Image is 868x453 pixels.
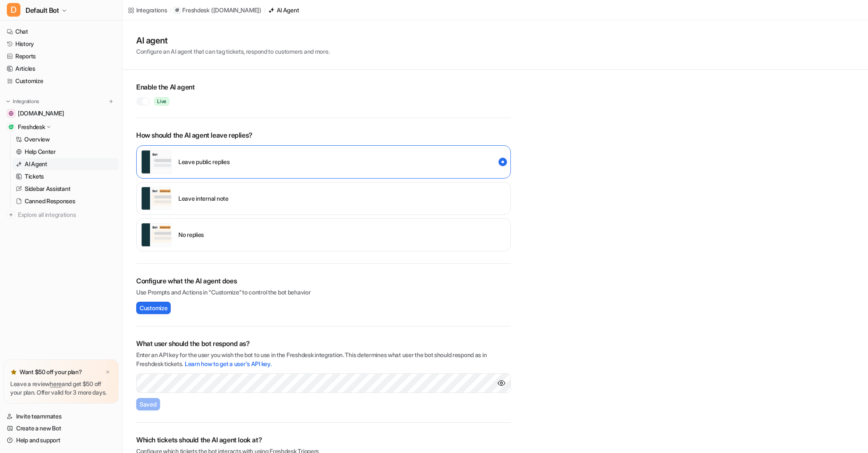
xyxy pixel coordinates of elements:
a: History [3,38,119,50]
p: Leave internal note [178,194,229,203]
h1: AI agent [136,34,329,47]
img: user [141,187,172,211]
button: Integrations [3,97,42,106]
a: Chat [3,26,119,38]
span: Saved [140,400,157,409]
a: here [50,380,62,387]
h2: What user should the bot respond as? [136,338,511,349]
img: x [105,369,110,375]
a: Customize [3,75,119,87]
h2: Which tickets should the AI agent look at? [136,435,511,445]
div: internal_reply [136,182,511,215]
img: Show [497,379,506,387]
img: Freshdesk [9,124,14,130]
p: Use Prompts and Actions in “Customize” to control the bot behavior [136,288,511,297]
img: drivingtests.co.uk [9,111,14,116]
img: menu_add.svg [108,98,114,104]
a: Learn how to get a user's API key. [185,360,271,367]
a: Help and support [3,434,119,446]
a: Canned Responses [12,195,119,207]
h2: Configure what the AI agent does [136,276,511,286]
span: D [7,3,20,17]
p: Leave a review and get $50 off your plan. Offer valid for 3 more days. [10,380,112,397]
div: Integrations [136,6,167,14]
p: No replies [178,230,204,239]
a: Help Center [12,146,119,158]
p: Leave public replies [178,157,229,166]
p: Freshdesk [182,6,209,14]
span: [DOMAIN_NAME] [18,109,64,118]
img: star [10,369,17,375]
p: How should the AI agent leave replies? [136,130,511,140]
p: Integrations [13,98,39,105]
a: Integrations [128,6,167,14]
p: Overview [24,135,50,144]
a: Invite teammates [3,410,119,422]
img: user [141,150,172,174]
span: / [264,6,266,14]
a: Explore all integrations [3,209,119,221]
p: Want $50 off your plan? [20,368,82,376]
span: Customize [140,303,167,312]
p: Canned Responses [25,197,75,205]
a: Articles [3,63,119,75]
img: explore all integrations [7,211,15,219]
p: AI Agent [25,160,47,168]
a: Freshdesk([DOMAIN_NAME]) [174,6,261,14]
a: Reports [3,50,119,62]
p: Sidebar Assistant [25,185,70,193]
p: Help Center [25,147,56,156]
p: Enter an API key for the user you wish the bot to use in the Freshdesk integration. This determin... [136,350,511,368]
p: Configure an AI agent that can tag tickets, respond to customers and more. [136,47,329,56]
a: AI Agent [12,158,119,170]
span: Explore all integrations [18,208,115,222]
img: expand menu [5,98,11,104]
p: Freshdesk [18,123,45,131]
button: Saved [136,398,160,410]
button: Customize [136,302,171,314]
a: drivingtests.co.uk[DOMAIN_NAME] [3,107,119,119]
a: Sidebar Assistant [12,183,119,195]
h2: Enable the AI agent [136,82,511,92]
span: Default Bot [26,4,59,16]
div: AI Agent [277,6,299,14]
a: AI Agent [268,6,299,14]
p: Tickets [25,172,44,181]
div: external_reply [136,145,511,179]
img: user [141,223,172,247]
p: ( [DOMAIN_NAME] ) [211,6,261,14]
a: Create a new Bot [3,422,119,434]
button: Show API key [497,379,506,387]
span: Live [154,97,169,106]
a: Overview [12,133,119,145]
span: / [170,6,172,14]
div: disabled [136,218,511,251]
a: Tickets [12,170,119,182]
